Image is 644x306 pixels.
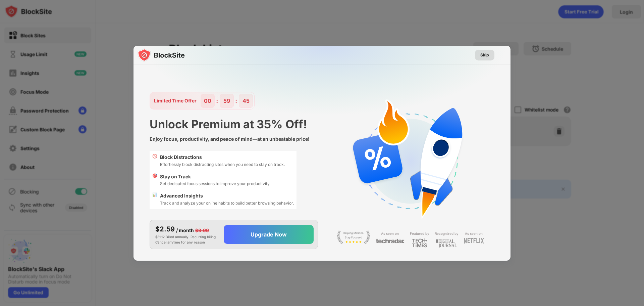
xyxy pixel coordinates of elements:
[381,230,399,237] div: As seen on
[410,230,429,237] div: Featured by
[176,227,194,234] div: / month
[464,238,484,244] img: light-netflix.svg
[152,173,157,187] div: 🎯
[160,180,270,187] div: Set dedicated focus sessions to improve your productivity.
[160,192,294,200] div: Advanced Insights
[412,238,427,248] img: light-techtimes.svg
[155,224,175,234] div: $2.59
[376,238,405,244] img: light-techradar.svg
[155,224,218,245] div: $31.12 Billed annually. Recurring billing. Cancel anytime for any reason
[480,52,489,58] div: Skip
[337,230,370,244] img: light-stay-focus.svg
[436,238,457,249] img: light-digital-journal.svg
[195,227,209,234] div: $3.99
[160,200,294,206] div: Track and analyze your online habits to build better browsing behavior.
[152,192,157,206] div: 📊
[465,230,483,237] div: As seen on
[251,231,287,238] div: Upgrade Now
[435,230,459,237] div: Recognized by
[138,46,515,179] img: gradient.svg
